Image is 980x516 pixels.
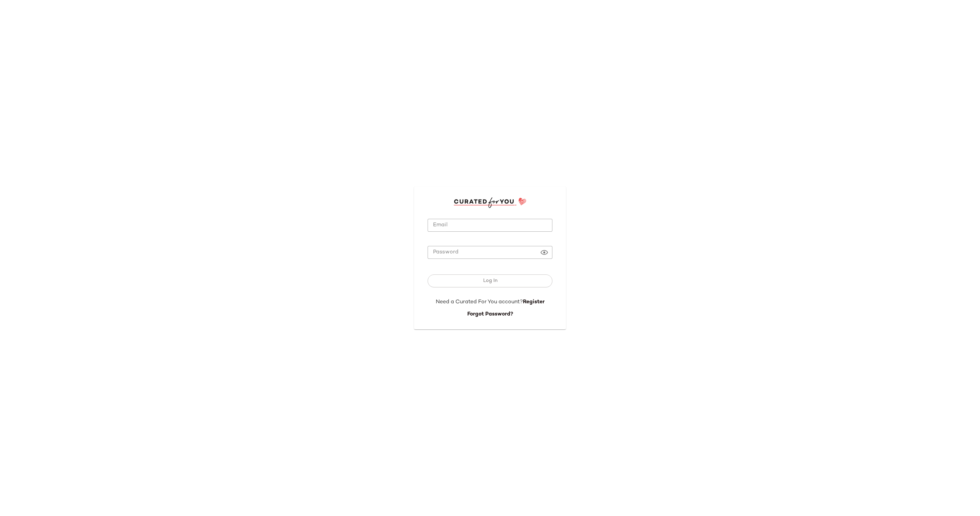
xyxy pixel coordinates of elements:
[483,278,497,284] span: Log In
[454,197,527,208] img: cfy_login_logo.DGdB1djN.svg
[467,311,513,317] a: Forgot Password?
[436,299,523,305] span: Need a Curated For You account?
[428,274,552,287] button: Log In
[523,299,545,305] a: Register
